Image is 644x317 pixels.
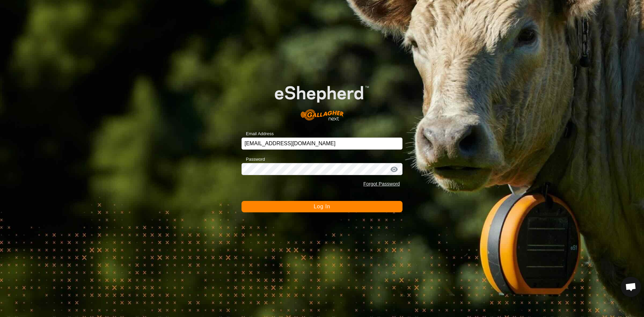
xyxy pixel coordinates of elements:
a: Open chat [621,277,641,297]
button: Log In [241,201,402,212]
label: Password [241,156,265,163]
img: E-shepherd Logo [258,72,386,127]
label: Email Address [241,130,274,137]
a: Forgot Password [363,181,400,187]
input: Email Address [241,138,402,150]
span: Log In [314,204,330,209]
